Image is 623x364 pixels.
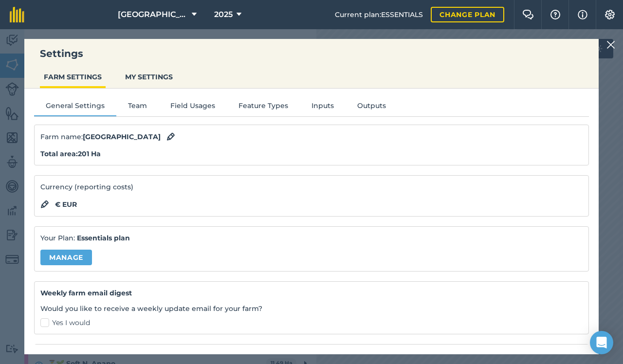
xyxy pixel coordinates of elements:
[40,149,101,158] strong: Total area : 201 Ha
[40,68,106,86] button: FARM SETTINGS
[40,250,92,265] a: Manage
[121,68,177,86] button: MY SETTINGS
[522,10,534,19] img: Two speech bubbles overlapping with the left bubble in the forefront
[40,233,583,243] p: Your Plan:
[40,131,161,142] span: Farm name :
[214,9,233,20] span: 2025
[604,10,616,19] img: A cog icon
[24,47,599,60] h3: Settings
[10,7,24,22] img: fieldmargin Logo
[335,9,423,20] span: Current plan : ESSENTIALS
[227,100,300,115] button: Feature Types
[55,199,77,210] strong: € EUR
[118,9,188,20] span: [GEOGRAPHIC_DATA]
[40,288,583,298] h4: Weekly farm email digest
[346,100,398,115] button: Outputs
[77,234,130,242] strong: Essentials plan
[590,331,613,354] div: Open Intercom Messenger
[116,100,159,115] button: Team
[166,131,175,143] img: svg+xml;base64,PHN2ZyB4bWxucz0iaHR0cDovL3d3dy53My5vcmcvMjAwMC9zdmciIHdpZHRoPSIxOCIgaGVpZ2h0PSIyNC...
[550,10,561,19] img: A question mark icon
[40,303,583,314] p: Would you like to receive a weekly update email for your farm?
[40,182,583,192] p: Currency (reporting costs)
[606,39,615,51] img: svg+xml;base64,PHN2ZyB4bWxucz0iaHR0cDovL3d3dy53My5vcmcvMjAwMC9zdmciIHdpZHRoPSIyMiIgaGVpZ2h0PSIzMC...
[578,9,587,20] img: svg+xml;base64,PHN2ZyB4bWxucz0iaHR0cDovL3d3dy53My5vcmcvMjAwMC9zdmciIHdpZHRoPSIxNyIgaGVpZ2h0PSIxNy...
[431,7,504,22] a: Change plan
[83,132,161,141] strong: [GEOGRAPHIC_DATA]
[40,199,49,210] img: svg+xml;base64,PHN2ZyB4bWxucz0iaHR0cDovL3d3dy53My5vcmcvMjAwMC9zdmciIHdpZHRoPSIxOCIgaGVpZ2h0PSIyNC...
[300,100,346,115] button: Inputs
[40,318,583,328] label: Yes I would
[159,100,227,115] button: Field Usages
[34,100,116,115] button: General Settings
